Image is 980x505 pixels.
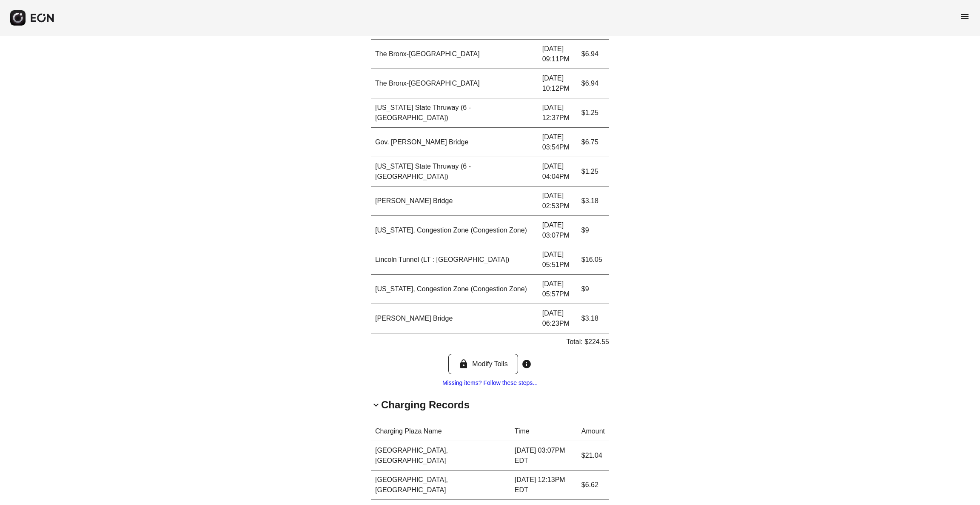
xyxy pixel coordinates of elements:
td: Lincoln Tunnel (LT : [GEOGRAPHIC_DATA]) [371,245,538,275]
td: $9 [577,216,609,245]
td: $6.94 [577,69,609,98]
a: Missing items? Follow these steps... [442,379,538,386]
th: Time [510,422,577,441]
span: keyboard_arrow_down [371,400,381,410]
td: [DATE] 09:11PM [538,40,577,69]
td: [GEOGRAPHIC_DATA], [GEOGRAPHIC_DATA] [371,471,510,500]
td: [DATE] 05:57PM [538,275,577,304]
td: [DATE] 12:37PM [538,98,577,128]
td: [US_STATE], Congestion Zone (Congestion Zone) [371,275,538,304]
td: $1.25 [577,157,609,187]
td: [DATE] 03:07PM EDT [510,441,577,471]
h2: Charging Records [381,398,470,412]
span: info [521,359,532,369]
button: Modify Tolls [448,354,518,374]
td: [DATE] 03:07PM [538,216,577,245]
td: $9 [577,275,609,304]
td: The Bronx-[GEOGRAPHIC_DATA] [371,69,538,98]
td: [DATE] 03:54PM [538,128,577,157]
td: [GEOGRAPHIC_DATA], [GEOGRAPHIC_DATA] [371,441,510,471]
td: [US_STATE], Congestion Zone (Congestion Zone) [371,216,538,245]
td: [DATE] 10:12PM [538,69,577,98]
td: [DATE] 06:23PM [538,304,577,333]
td: [PERSON_NAME] Bridge [371,187,538,216]
td: $1.25 [577,98,609,128]
td: $3.18 [577,304,609,333]
th: Charging Plaza Name [371,422,510,441]
td: [US_STATE] State Thruway (6 - [GEOGRAPHIC_DATA]) [371,98,538,128]
td: $6.94 [577,40,609,69]
th: Amount [577,422,609,441]
td: The Bronx-[GEOGRAPHIC_DATA] [371,40,538,69]
td: [PERSON_NAME] Bridge [371,304,538,333]
td: [DATE] 04:04PM [538,157,577,187]
td: $16.05 [577,245,609,275]
td: $6.62 [577,471,609,500]
td: [US_STATE] State Thruway (6 - [GEOGRAPHIC_DATA]) [371,157,538,187]
td: [DATE] 05:51PM [538,245,577,275]
span: menu [960,11,970,22]
td: Gov. [PERSON_NAME] Bridge [371,128,538,157]
td: $3.18 [577,187,609,216]
td: [DATE] 12:13PM EDT [510,471,577,500]
td: [DATE] 02:53PM [538,187,577,216]
td: $21.04 [577,441,609,471]
td: $6.75 [577,128,609,157]
p: Total: $224.55 [566,337,609,347]
span: lock [459,359,469,369]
